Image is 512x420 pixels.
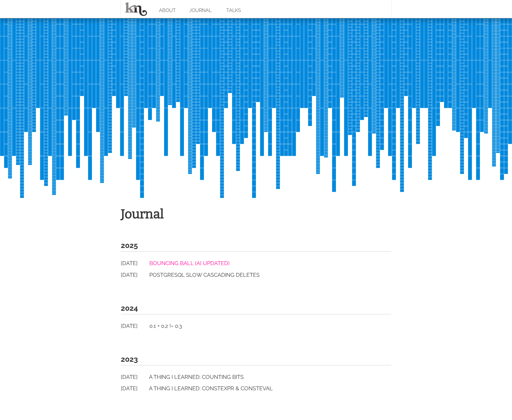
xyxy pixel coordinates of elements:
h1: Journal [121,204,391,224]
h2: 2025 [121,239,391,252]
a: [DATE] [121,322,148,331]
a: [DATE] [121,259,148,268]
h2: 2024 [121,302,391,314]
a: [DATE] [121,384,148,393]
h2: 2023 [121,353,391,365]
a: [DATE] [121,271,148,279]
a: 0.1 + 0.2 != 0.3 [149,323,182,329]
a: PostgreSQL Slow Cascading Deletes [149,272,260,278]
a: Bouncing Ball (AI Updated) [149,260,230,266]
a: [DATE] [121,373,148,382]
a: A Thing I Learned: counting bits [149,374,244,380]
a: A Thing I Learned: constexpr & consteval [149,385,273,391]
